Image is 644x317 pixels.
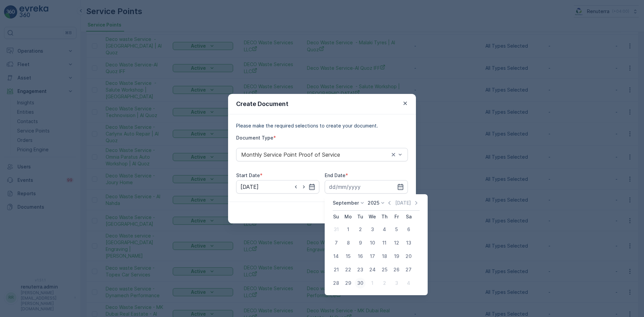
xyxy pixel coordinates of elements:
[236,135,273,141] label: Document Type
[354,211,366,223] th: Tuesday
[402,211,415,223] th: Saturday
[325,180,408,194] input: dd/mm/yyyy
[368,200,379,206] p: 2025
[390,211,402,223] th: Friday
[367,237,378,248] div: 10
[367,251,378,262] div: 17
[403,237,414,248] div: 13
[355,251,366,262] div: 16
[403,264,414,275] div: 27
[378,211,390,223] th: Thursday
[236,122,408,129] p: Please make the required selections to create your document.
[236,99,288,109] p: Create Document
[330,211,342,223] th: Sunday
[379,264,390,275] div: 25
[355,264,366,275] div: 23
[366,211,378,223] th: Wednesday
[331,251,341,262] div: 14
[355,278,366,288] div: 30
[331,237,341,248] div: 7
[236,180,319,194] input: dd/mm/yyyy
[331,264,341,275] div: 21
[343,237,354,248] div: 8
[355,237,366,248] div: 9
[333,200,359,206] p: September
[343,251,354,262] div: 15
[331,224,341,235] div: 31
[379,224,390,235] div: 4
[379,278,390,288] div: 2
[379,251,390,262] div: 18
[343,264,354,275] div: 22
[391,224,402,235] div: 5
[403,251,414,262] div: 20
[391,264,402,275] div: 26
[367,264,378,275] div: 24
[395,200,411,206] p: [DATE]
[391,237,402,248] div: 12
[331,278,341,288] div: 28
[403,278,414,288] div: 4
[391,278,402,288] div: 3
[367,224,378,235] div: 3
[342,211,354,223] th: Monday
[343,278,354,288] div: 29
[355,224,366,235] div: 2
[391,251,402,262] div: 19
[236,172,260,178] label: Start Date
[367,278,378,288] div: 1
[343,224,354,235] div: 1
[403,224,414,235] div: 6
[379,237,390,248] div: 11
[325,172,345,178] label: End Date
